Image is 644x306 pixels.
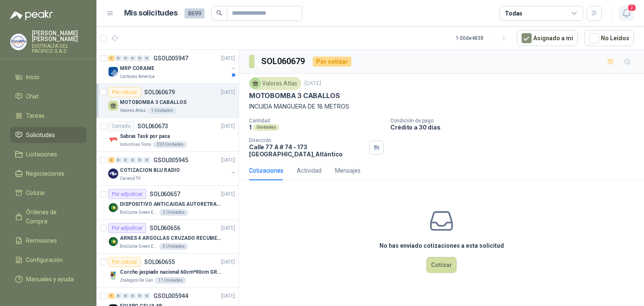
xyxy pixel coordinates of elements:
[108,202,118,213] img: Company Logo
[426,257,457,273] button: Cotizar
[108,121,134,131] div: Cerrado
[10,204,86,229] a: Órdenes de Compra
[297,166,322,175] div: Actividad
[120,175,140,182] p: Caracol TV
[108,67,118,77] img: Company Logo
[10,252,86,268] a: Configuración
[153,141,187,148] div: 330 Unidades
[120,73,155,80] p: Cartones America
[124,7,178,19] h1: Mis solicitudes
[120,268,224,276] p: Corcho jaspiado nacional 60cm*90cm GROSOR 8MM
[150,225,180,231] p: SOL060656
[120,99,187,106] p: MOTOBOMBA 3 CABALLOS
[216,10,222,16] span: search
[96,186,239,220] a: Por adjudicarSOL060657[DATE] Company LogoDISPOSITIVO ANTICAIDAS AUTORETRACTILBioCosta Green Energ...
[120,65,154,73] p: MRP CORAME
[144,89,175,95] p: SOL060679
[130,293,136,299] div: 0
[26,92,39,101] span: Chat
[120,107,146,114] p: Valores Atlas
[26,275,74,284] span: Manuales y ayuda
[313,57,351,67] div: Por cotizar
[26,150,57,159] span: Licitaciones
[584,30,634,46] button: No Leídos
[221,122,235,130] p: [DATE]
[390,124,641,131] p: Crédito a 30 días
[120,166,180,174] p: COTIZACION BLU RADIO
[221,54,235,62] p: [DATE]
[108,87,141,97] div: Por cotizar
[249,166,283,175] div: Cotizaciones
[108,293,114,299] div: 1
[456,31,510,45] div: 1 - 50 de 4838
[108,189,146,199] div: Por adjudicar
[122,55,129,61] div: 0
[10,88,86,104] a: Chat
[96,118,239,152] a: CerradoSOL060673[DATE] Company LogoSabras Task por pacaIndustrias Tomy330 Unidades
[10,271,86,287] a: Manuales y ayuda
[115,55,122,61] div: 0
[130,55,136,61] div: 0
[10,166,86,182] a: Negociaciones
[10,108,86,124] a: Tareas
[150,191,180,197] p: SOL060657
[115,293,122,299] div: 0
[619,6,634,21] button: 2
[155,277,186,284] div: 11 Unidades
[249,118,384,124] p: Cantidad
[120,200,224,208] p: DISPOSITIVO ANTICAIDAS AUTORETRACTIL
[144,157,150,163] div: 0
[249,124,252,131] p: 1
[122,293,129,299] div: 0
[184,8,205,18] span: 8699
[120,132,170,140] p: Sabras Task por paca
[108,157,114,163] div: 2
[10,69,86,85] a: Inicio
[137,55,143,61] div: 0
[249,102,634,111] p: INCUIDA MANGUERA DE 18 METROS
[144,259,175,265] p: SOL060655
[115,157,122,163] div: 0
[221,156,235,164] p: [DATE]
[96,84,239,118] a: Por cotizarSOL060679[DATE] MOTOBOMBA 3 CABALLOSValores Atlas1 Unidades
[221,88,235,96] p: [DATE]
[505,9,522,18] div: Todas
[153,55,188,61] p: GSOL005947
[144,293,150,299] div: 0
[144,55,150,61] div: 0
[26,188,45,197] span: Cotizar
[32,44,86,54] p: DISTRIALFA DEL PACIFICO S.A.S.
[379,241,504,250] h3: No has enviado cotizaciones a esta solicitud
[10,146,86,162] a: Licitaciones
[221,224,235,232] p: [DATE]
[159,209,188,216] div: 2 Unidades
[108,155,237,182] a: 2 0 0 0 0 0 GSOL005945[DATE] Company LogoCOTIZACION BLU RADIOCaracol TV
[26,111,44,120] span: Tareas
[120,141,151,148] p: Industrias Tomy
[304,80,321,88] p: [DATE]
[26,73,39,82] span: Inicio
[10,10,53,20] img: Logo peakr
[130,157,136,163] div: 0
[120,234,224,242] p: ARNES 4 ARGOLLAS CRUZADO RECUBIERTO PVC
[249,137,366,143] p: Dirección
[96,254,239,288] a: Por cotizarSOL060655[DATE] Company LogoCorcho jaspiado nacional 60cm*90cm GROSOR 8MMZoologico De ...
[108,55,114,61] div: 1
[249,143,366,158] p: Calle 77 A # 74 - 173 [GEOGRAPHIC_DATA] , Atlántico
[120,277,153,284] p: Zoologico De Cali
[26,207,78,226] span: Órdenes de Compra
[122,157,129,163] div: 0
[517,30,578,46] button: Asignado a mi
[32,30,86,42] p: [PERSON_NAME] [PERSON_NAME]
[108,270,118,280] img: Company Logo
[335,166,361,175] div: Mensajes
[26,236,57,245] span: Remisiones
[627,4,636,12] span: 2
[120,209,158,216] p: BioCosta Green Energy S.A.S
[390,118,641,124] p: Condición de pago
[120,243,158,250] p: BioCosta Green Energy S.A.S
[108,53,237,80] a: 1 0 0 0 0 0 GSOL005947[DATE] Company LogoMRP CORAMECartones America
[138,123,168,129] p: SOL060673
[108,236,118,246] img: Company Logo
[221,258,235,266] p: [DATE]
